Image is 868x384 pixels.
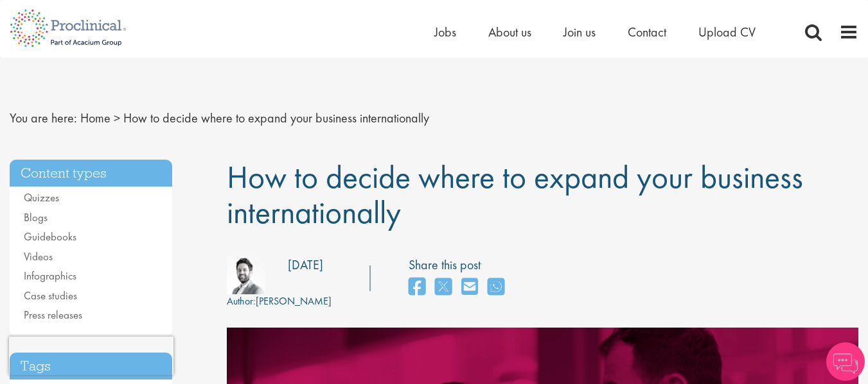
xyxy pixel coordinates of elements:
a: Join us [563,24,596,40]
img: e58bf2f7-fa23-49f2-d6da-08d5a4730d55 [227,256,265,294]
a: Videos [24,249,53,263]
a: share on twitter [435,274,452,301]
a: Jobs [434,24,456,40]
a: Contact [628,24,666,40]
span: How to decide where to expand your business internationally [227,156,803,233]
img: Chatbot [826,342,865,381]
a: Case studies [24,288,77,303]
a: share on facebook [409,274,425,301]
h3: Content types [10,160,172,187]
a: Infographics [24,269,76,283]
span: > [114,110,120,126]
span: Author: [227,294,256,308]
a: Guidebooks [24,230,76,244]
span: How to decide where to expand your business internationally [123,110,429,126]
div: [DATE] [288,256,323,274]
a: Press releases [24,308,82,322]
a: Blogs [24,210,48,224]
a: About us [488,24,531,40]
span: You are here: [10,110,77,126]
iframe: reCAPTCHA [9,337,173,375]
label: Share this post [409,256,511,274]
a: Quizzes [24,190,59,205]
a: share on whats app [488,274,504,301]
a: breadcrumb link [80,110,111,126]
a: share on email [461,274,478,301]
div: [PERSON_NAME] [227,294,332,309]
a: Upload CV [698,24,756,40]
